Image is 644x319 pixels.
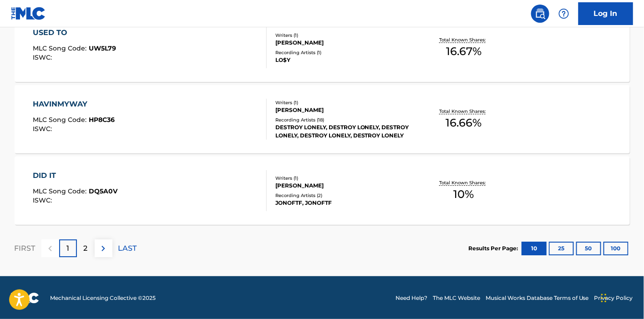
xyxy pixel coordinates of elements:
div: Drag [601,284,607,312]
div: Recording Artists ( 1 ) [275,49,413,56]
div: Writers ( 1 ) [275,175,413,182]
button: 10 [522,242,547,255]
div: Writers ( 1 ) [275,99,413,106]
p: Total Known Shares: [440,36,488,43]
a: The MLC Website [433,294,480,302]
button: 100 [603,242,629,255]
span: 16.66 % [446,115,482,131]
p: Results Per Page: [469,244,521,253]
div: USED TO [33,27,116,38]
div: DID IT [33,170,117,181]
span: UW5L79 [89,44,116,52]
span: 10 % [454,186,474,203]
a: USED TOMLC Song Code:UW5L79ISWC:Writers (1)[PERSON_NAME]Recording Artists (1)LO$YTotal Known Shar... [15,14,630,82]
span: ISWC : [33,196,54,204]
a: Public Search [531,5,549,23]
a: Musical Works Database Terms of Use [486,294,589,302]
span: 16.67 % [446,43,482,60]
div: DESTROY LONELY, DESTROY LONELY, DESTROY LONELY, DESTROY LONELY, DESTROY LONELY [275,123,413,140]
iframe: Chat Widget [598,275,644,319]
div: Recording Artists ( 18 ) [275,116,413,123]
div: Recording Artists ( 2 ) [275,192,413,199]
div: HAVINMYWAY [33,99,115,110]
img: help [558,8,569,19]
a: Need Help? [396,294,427,302]
img: right [98,243,109,254]
span: ISWC : [33,53,54,61]
p: Total Known Shares: [440,108,488,115]
button: 50 [576,242,601,255]
button: 25 [549,242,574,255]
a: DID ITMLC Song Code:DQ5A0VISWC:Writers (1)[PERSON_NAME]Recording Artists (2)JONOFTF, JONOFTFTotal... [15,157,630,225]
div: [PERSON_NAME] [275,106,413,114]
div: [PERSON_NAME] [275,39,413,47]
div: [PERSON_NAME] [275,182,413,190]
img: MLC Logo [11,7,46,20]
p: FIRST [15,243,35,254]
span: DQ5A0V [89,187,117,195]
img: search [535,8,546,19]
p: 1 [66,243,69,254]
span: Mechanical Licensing Collective © 2025 [50,294,156,302]
span: HP8C36 [89,116,115,124]
div: Writers ( 1 ) [275,32,413,39]
span: MLC Song Code : [33,187,89,195]
p: 2 [84,243,88,254]
div: JONOFTF, JONOFTF [275,199,413,207]
img: logo [11,293,39,304]
div: Help [555,5,573,23]
span: MLC Song Code : [33,116,89,124]
a: Log In [578,2,633,25]
span: ISWC : [33,125,54,133]
p: LAST [118,243,137,254]
p: Total Known Shares: [440,179,488,186]
a: HAVINMYWAYMLC Song Code:HP8C36ISWC:Writers (1)[PERSON_NAME]Recording Artists (18)DESTROY LONELY, ... [15,85,630,153]
div: LO$Y [275,56,413,64]
a: Privacy Policy [594,294,633,302]
span: MLC Song Code : [33,44,89,52]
